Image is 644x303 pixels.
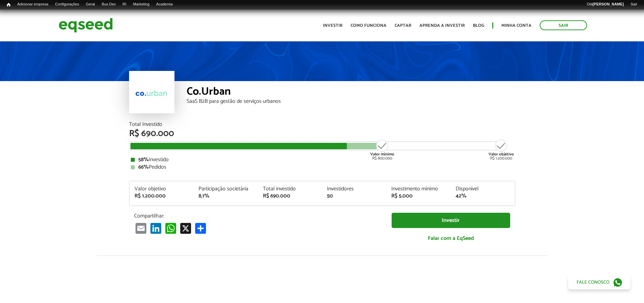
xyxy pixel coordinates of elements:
[129,122,515,127] div: Total Investido
[327,193,381,199] div: 50
[392,213,510,228] a: Investir
[351,23,387,28] a: Como funciona
[473,23,484,28] a: Blog
[370,139,395,160] div: R$ 800.000
[134,186,189,192] div: Valor objetivo
[391,193,445,199] div: R$ 5.000
[194,223,207,234] a: Compartilhar
[456,186,510,192] div: Disponível
[392,231,510,245] a: Falar com a EqSeed
[14,2,52,7] a: Adicionar empresa
[134,213,381,219] p: Compartilhar:
[98,2,119,7] a: Bus Dev
[3,2,14,8] a: Início
[52,2,83,7] a: Configurações
[593,2,624,6] strong: [PERSON_NAME]
[129,129,515,138] div: R$ 690.000
[164,223,178,234] a: WhatsApp
[456,193,510,199] div: 42%
[131,165,514,170] div: Pedidos
[187,99,515,104] div: SaaS B2B para gestão de serviços urbanos
[138,155,149,164] strong: 58%
[323,23,342,28] a: Investir
[540,20,587,30] a: Sair
[627,2,641,7] a: Sair
[489,151,514,157] strong: Valor objetivo
[395,23,411,28] a: Captar
[59,16,113,34] img: EqSeed
[82,2,98,7] a: Geral
[489,139,514,160] div: R$ 1.200.000
[501,23,532,28] a: Minha conta
[134,193,189,199] div: R$ 1.200.000
[391,186,445,192] div: Investimento mínimo
[179,223,192,234] a: X
[568,275,630,289] a: Fale conosco
[130,2,153,7] a: Marketing
[583,2,627,7] a: Olá[PERSON_NAME]
[327,186,381,192] div: Investidores
[153,2,176,7] a: Academia
[419,23,465,28] a: Aprenda a investir
[131,157,514,163] div: Investido
[138,163,149,172] strong: 66%
[119,2,130,7] a: RI
[199,186,253,192] div: Participação societária
[263,186,317,192] div: Total investido
[187,86,515,99] div: Co.Urban
[7,2,11,7] span: Início
[370,151,394,157] strong: Valor mínimo
[149,223,163,234] a: LinkedIn
[263,193,317,199] div: R$ 690.000
[134,223,148,234] a: Email
[199,193,253,199] div: 8,1%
